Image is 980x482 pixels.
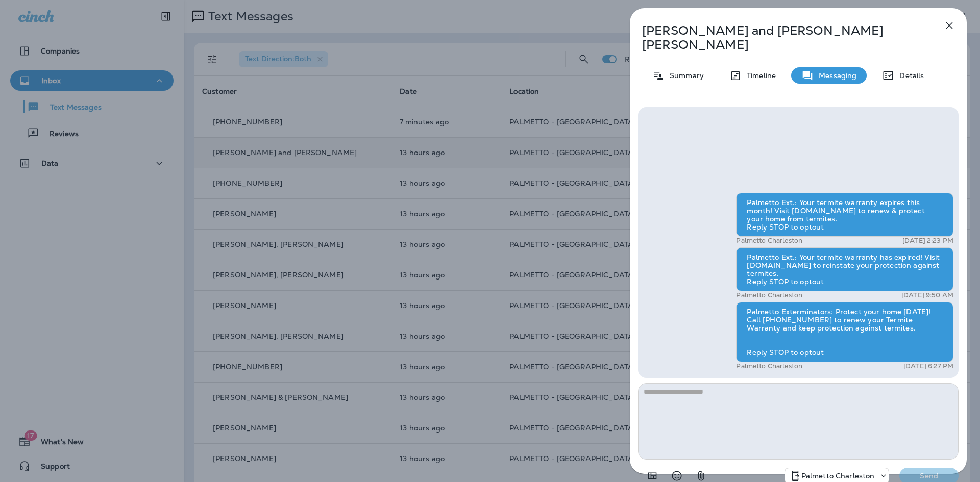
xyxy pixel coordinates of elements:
p: [DATE] 2:23 PM [902,237,953,245]
p: [DATE] 9:50 AM [901,291,953,299]
div: +1 (843) 277-8322 [785,470,889,482]
p: Palmetto Charleston [801,472,875,480]
p: [DATE] 6:27 PM [903,362,953,370]
div: Palmetto Exterminators: Protect your home [DATE]! Call [PHONE_NUMBER] to renew your Termite Warra... [736,302,953,362]
p: Summary [665,71,704,80]
p: Timeline [742,71,776,80]
p: Palmetto Charleston [736,237,802,245]
p: Palmetto Charleston [736,362,802,370]
p: Messaging [814,71,856,80]
div: Palmetto Ext.: Your termite warranty has expired! Visit [DOMAIN_NAME] to reinstate your protectio... [736,247,953,291]
div: Palmetto Ext.: Your termite warranty expires this month! Visit [DOMAIN_NAME] to renew & protect y... [736,193,953,237]
p: Palmetto Charleston [736,291,802,299]
p: [PERSON_NAME] and [PERSON_NAME] [PERSON_NAME] [642,23,921,52]
p: Details [894,71,924,80]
